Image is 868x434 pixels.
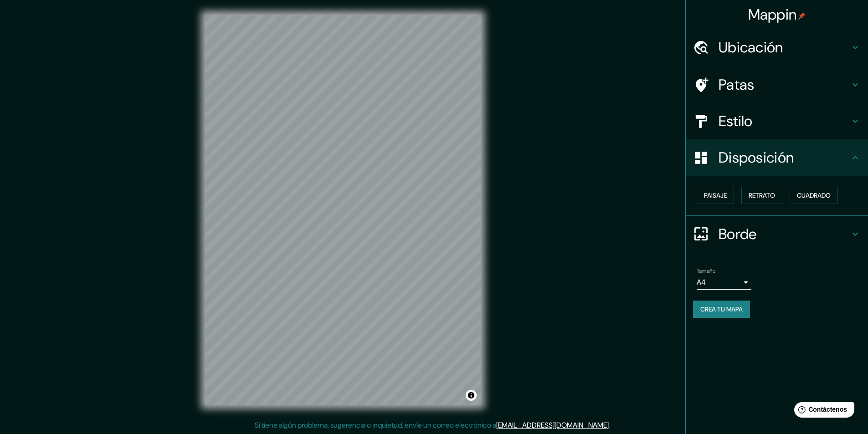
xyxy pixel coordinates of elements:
font: Ubicación [719,38,783,57]
iframe: Lanzador de widgets de ayuda [787,398,858,424]
div: Borde [686,216,868,252]
button: Paisaje [697,187,734,204]
button: Retrato [741,187,782,204]
font: Mappin [748,5,797,24]
font: . [609,420,610,430]
div: Disposición [686,139,868,176]
button: Crea tu mapa [693,301,750,318]
font: Borde [719,225,757,244]
font: Crea tu mapa [700,305,743,313]
font: Cuadrado [797,191,831,199]
button: Cuadrado [790,187,838,204]
button: Activar o desactivar atribución [466,390,477,401]
font: . [610,420,611,430]
font: . [611,420,613,430]
a: [EMAIL_ADDRESS][DOMAIN_NAME] [496,420,609,430]
font: Retrato [749,191,775,199]
canvas: Mapa [205,15,481,405]
div: Patas [686,66,868,103]
div: Estilo [686,103,868,139]
font: A4 [697,277,706,287]
font: Tamaño [697,267,715,275]
div: Ubicación [686,29,868,66]
font: Disposición [719,148,794,167]
div: A4 [697,275,751,290]
img: pin-icon.png [798,12,806,20]
font: Paisaje [704,191,727,199]
font: Patas [719,75,755,94]
font: Estilo [719,112,753,131]
font: Si tiene algún problema, sugerencia o inquietud, envíe un correo electrónico a [255,420,496,430]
